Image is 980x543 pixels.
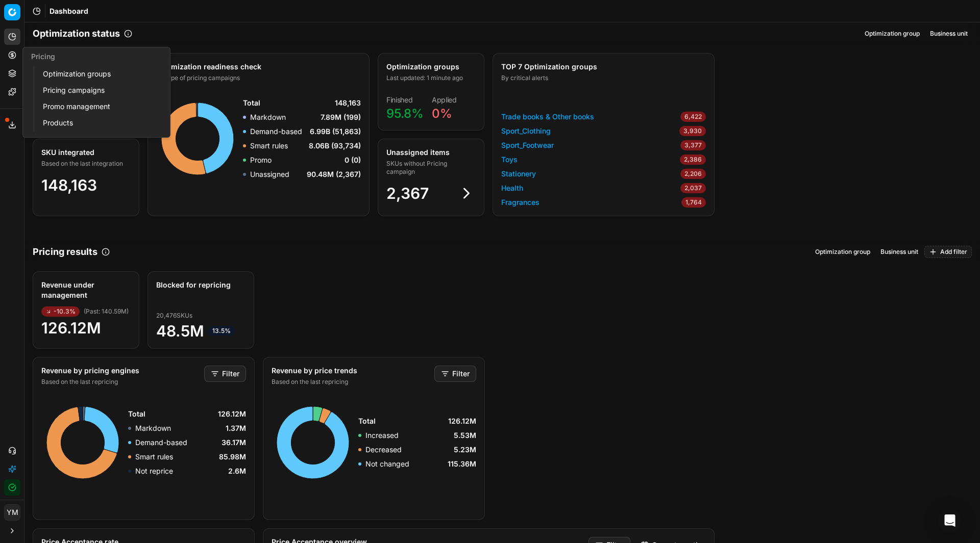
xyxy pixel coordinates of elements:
button: Add filter [924,246,972,258]
span: 2,037 [680,183,706,193]
span: 3,377 [680,140,706,150]
div: Revenue by price trends [272,366,432,376]
div: TOP 7 Optimization groups [501,62,704,72]
h2: Pricing results [33,245,97,259]
p: Unassigned [250,169,289,179]
a: Products [39,116,158,130]
span: 5.53M [454,430,476,441]
span: 90.48M (2,367) [307,169,361,179]
button: Optimization group [811,246,874,258]
div: SKUs without Pricing campaign [386,160,474,176]
span: 148,163 [41,176,97,194]
button: YM [4,504,20,521]
span: 0% [432,106,452,121]
h2: Optimization status [33,27,120,41]
a: Fragrances [501,197,540,208]
span: 48.5M [156,322,246,340]
p: Markdown [135,423,171,433]
span: -10.3% [41,306,80,317]
span: 95.8% [386,106,424,121]
span: 126.12M [41,319,131,337]
a: Sport_Footwear [501,140,554,150]
span: 1.37M [226,423,246,433]
span: Dashboard [50,6,88,16]
span: 115.36M [448,459,476,469]
span: 6,422 [680,112,706,122]
span: 2,206 [680,169,706,179]
div: SKU integrated [41,147,129,158]
span: 85.98M [219,452,246,462]
nav: breadcrumb [50,6,88,16]
div: Based on the last repricing [272,378,432,386]
span: 2,386 [680,154,706,165]
p: Smart rules [250,141,288,151]
span: 1,764 [681,197,706,208]
a: Health [501,183,523,193]
a: Pricing campaigns [39,83,158,97]
span: Total [243,98,260,108]
span: ( Past : 140.59M ) [84,307,129,316]
div: Revenue by pricing engines [41,366,202,376]
a: Stationery [501,169,536,179]
p: Demand-based [135,437,187,448]
div: Based on the last repricing [41,378,202,386]
p: Markdown [250,112,286,122]
span: 148,163 [335,98,361,108]
div: Open Intercom Messenger [938,508,962,533]
span: 13.5% [208,326,235,336]
p: Increased [365,430,399,441]
div: Last updated: 1 minute ago [386,74,474,82]
button: Filter [204,366,246,382]
span: Pricing [31,52,55,61]
dt: Finished [386,96,424,104]
p: Decreased [365,445,402,455]
span: 36.17M [222,437,246,448]
span: 126.12M [448,416,476,426]
dt: Applied [432,96,457,104]
a: Promo management [39,99,158,114]
span: Total [358,416,376,426]
a: Toys [501,154,518,165]
button: Business unit [876,246,922,258]
div: Optimization readiness check [156,62,359,72]
span: 20,476 SKUs [156,312,192,320]
span: 7.89M (199) [321,112,361,122]
div: Revenue under management [41,280,129,300]
span: 8.06B (93,734) [309,141,361,151]
p: Not changed [365,459,409,469]
div: By type of pricing campaigns [156,74,359,82]
span: 2.6M [228,466,246,476]
span: 126.12M [218,409,246,419]
div: Based on the last integration [41,160,129,168]
div: By critical alerts [501,74,704,82]
p: Demand-based [250,126,302,137]
div: Blocked for repricing [156,280,243,290]
button: Optimization group [861,28,924,40]
span: 5.23M [454,445,476,455]
p: Smart rules [135,452,173,462]
a: Trade books & Other books [501,112,594,122]
button: Filter [434,366,476,382]
p: Promo [250,155,272,165]
div: Optimization groups [386,62,474,72]
span: 6.99B (51,863) [310,126,361,137]
span: 2,367 [386,184,429,202]
button: Business unit [926,28,972,40]
a: Sport_Clothing [501,126,551,136]
a: Optimization groups [39,67,158,81]
span: 3,930 [679,126,706,136]
span: 0 (0) [345,155,361,165]
span: Total [128,409,145,419]
p: Not reprice [135,466,173,476]
div: Unassigned items [386,147,474,158]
